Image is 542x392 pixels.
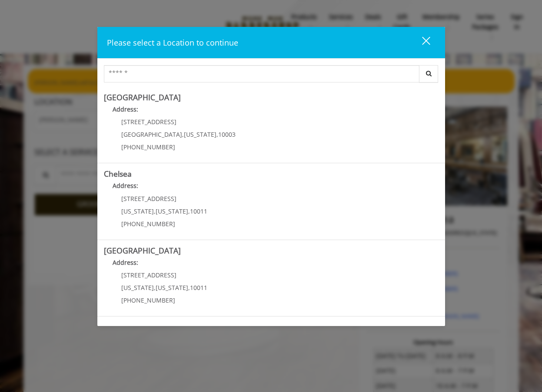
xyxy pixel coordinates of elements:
span: [GEOGRAPHIC_DATA] [121,130,182,138]
span: , [182,130,184,138]
b: Chelsea [104,168,132,179]
button: close dialog [406,33,436,51]
span: [US_STATE] [156,283,188,292]
span: [PHONE_NUMBER] [121,143,175,151]
span: [PHONE_NUMBER] [121,296,175,304]
span: 10011 [190,283,207,292]
span: [STREET_ADDRESS] [121,194,176,203]
span: [PHONE_NUMBER] [121,220,175,228]
span: , [216,130,218,138]
div: Center Select [104,65,439,87]
b: Address: [113,258,138,267]
b: [GEOGRAPHIC_DATA] [104,92,181,102]
b: Address: [113,181,138,190]
span: , [188,207,190,215]
span: , [188,283,190,292]
span: [US_STATE] [121,207,154,215]
b: Address: [113,105,138,113]
span: , [154,207,156,215]
b: [GEOGRAPHIC_DATA] [104,245,181,256]
div: close dialog [412,36,429,49]
span: [STREET_ADDRESS] [121,118,176,126]
span: 10003 [218,130,236,138]
span: 10011 [190,207,207,215]
i: Search button [424,70,434,76]
span: [US_STATE] [184,130,216,138]
span: [US_STATE] [121,283,154,292]
input: Search Center [104,65,419,82]
span: , [154,283,156,292]
span: [US_STATE] [156,207,188,215]
span: [STREET_ADDRESS] [121,271,176,279]
span: Please select a Location to continue [107,37,238,48]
